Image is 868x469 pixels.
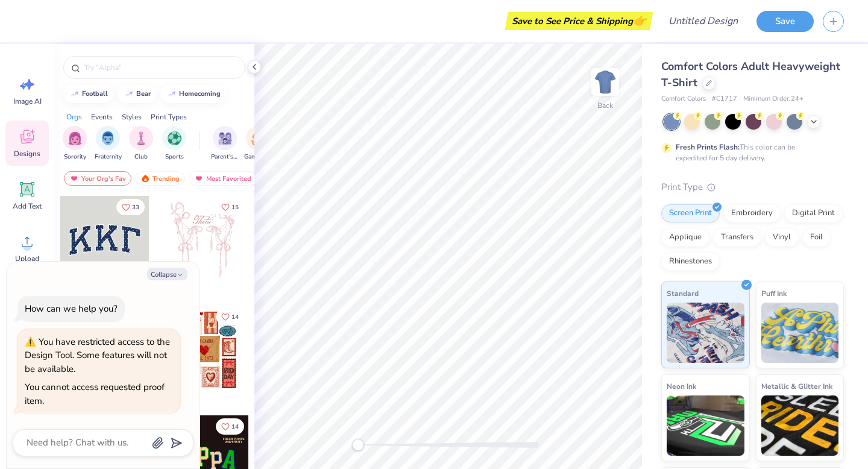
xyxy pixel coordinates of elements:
img: trend_line.gif [124,90,134,98]
span: Standard [667,287,699,300]
div: You cannot access requested proof item. [25,381,165,407]
input: Try "Alpha" [83,61,237,74]
span: Parent's Weekend [211,153,239,162]
div: This color can be expedited for 5 day delivery. [676,142,824,163]
div: Orgs [66,112,82,122]
button: filter button [211,126,239,162]
div: Print Type [661,180,844,194]
img: Club Image [134,131,148,145]
div: filter for Club [129,126,153,162]
span: Club [134,153,148,162]
div: football [82,90,108,97]
div: bear [136,90,151,97]
img: Back [593,70,617,94]
button: filter button [244,126,272,162]
div: Transfers [713,228,761,247]
span: 14 [231,424,239,430]
div: Print Types [151,112,187,122]
img: trend_line.gif [70,90,80,98]
div: Events [91,112,113,122]
div: Foil [802,228,831,247]
div: You have restricted access to the Design Tool. Some features will not be available. [25,336,170,375]
span: Image AI [13,96,42,106]
span: Game Day [244,153,272,162]
div: Digital Print [784,204,843,222]
button: homecoming [160,85,226,103]
div: filter for Sports [162,126,186,162]
div: homecoming [179,90,221,97]
button: football [63,85,113,103]
span: 14 [231,314,239,320]
img: Fraternity Image [101,131,115,145]
span: Puff Ink [761,287,787,300]
button: Like [216,309,244,325]
div: Accessibility label [352,439,364,451]
img: trending.gif [140,174,150,183]
img: trend_line.gif [167,90,177,98]
div: Trending [135,171,185,186]
img: most_fav.gif [69,174,79,183]
button: bear [118,85,156,103]
div: Screen Print [661,204,720,222]
span: Neon Ink [667,380,696,392]
div: Back [597,100,613,111]
button: filter button [129,126,153,162]
img: Standard [667,303,744,363]
span: 15 [231,204,239,210]
div: How can we help you? [25,303,118,315]
div: Styles [122,112,142,122]
span: 33 [132,204,139,210]
input: Untitled Design [659,9,747,33]
div: Vinyl [765,228,799,247]
span: Fraternity [95,153,122,162]
div: filter for Game Day [244,126,272,162]
button: Collapse [147,268,187,280]
button: Like [216,418,244,435]
button: Like [116,199,145,215]
span: Metallic & Glitter Ink [761,380,832,392]
strong: Fresh Prints Flash: [676,142,740,152]
img: Metallic & Glitter Ink [761,395,839,456]
div: Embroidery [723,204,781,222]
span: Sports [165,153,184,162]
button: Save [756,11,814,32]
button: filter button [63,126,87,162]
button: filter button [95,126,122,162]
span: Designs [14,149,40,159]
img: most_fav.gif [194,174,204,183]
span: Comfort Colors Adult Heavyweight T-Shirt [661,59,840,90]
img: Neon Ink [667,395,744,456]
span: Comfort Colors [661,94,706,104]
span: Sorority [64,153,86,162]
div: filter for Parent's Weekend [211,126,239,162]
div: filter for Fraternity [95,126,122,162]
span: Minimum Order: 24 + [743,94,804,104]
button: filter button [162,126,186,162]
div: Applique [661,228,709,247]
img: Sports Image [168,131,181,145]
div: filter for Sorority [63,126,87,162]
span: 👉 [633,13,646,28]
div: Save to See Price & Shipping [508,12,650,30]
img: Parent's Weekend Image [218,131,232,145]
button: Like [216,199,244,215]
div: Most Favorited [189,171,257,186]
span: # C1717 [712,94,737,104]
img: Puff Ink [761,303,839,363]
img: Game Day Image [251,131,265,145]
div: Your Org's Fav [64,171,131,186]
span: Add Text [13,201,42,211]
img: Sorority Image [68,131,82,145]
div: Rhinestones [661,253,720,271]
span: Upload [15,254,39,263]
